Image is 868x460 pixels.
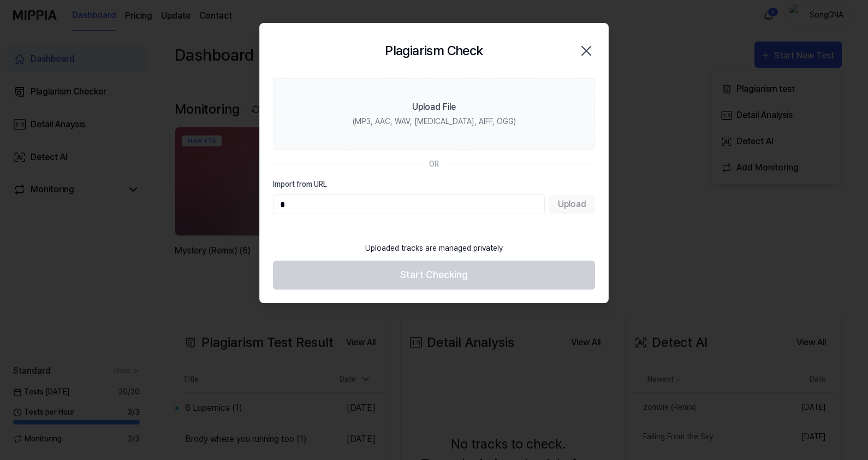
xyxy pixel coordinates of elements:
[353,116,516,127] div: (MP3, AAC, WAV, [MEDICAL_DATA], AIFF, OGG)
[429,158,439,170] div: OR
[412,101,456,114] div: Upload File
[385,41,483,61] h2: Plagiarism Check
[359,236,509,261] div: Uploaded tracks are managed privately
[273,179,595,190] label: Import from URL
